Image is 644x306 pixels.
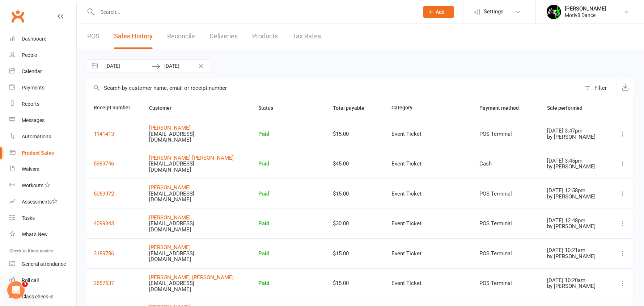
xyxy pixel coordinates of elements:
div: POS Terminal [479,251,534,257]
a: Reports [9,96,76,112]
a: Product Sales [9,145,76,161]
div: Paid [258,161,320,167]
div: POS Terminal [479,280,534,286]
div: Paid [258,131,320,137]
a: [PERSON_NAME] [149,184,191,191]
div: Event Ticket [392,131,467,137]
div: Event Ticket [392,191,467,197]
button: Total payable [333,104,373,112]
span: Customer [149,105,179,111]
div: $15.00 [333,191,379,197]
a: Clubworx [9,7,27,25]
div: Event Ticket [392,221,467,227]
button: 6069972 [94,189,114,198]
a: Payments [9,80,76,96]
div: Paid [258,251,320,257]
div: People [22,52,37,58]
th: Category [385,97,473,119]
a: Tax Rates [292,24,321,49]
div: Event Ticket [392,161,467,167]
div: Paid [258,191,320,197]
div: Event Ticket [392,280,467,286]
a: Assessments [9,194,76,210]
div: Class check-in [22,294,54,299]
a: Sales History [114,24,153,49]
a: Dashboard [9,31,76,47]
a: Roll call [9,272,76,289]
div: Reports [22,101,39,107]
button: Filter [581,79,617,97]
button: Interact with the calendar and add the check-in date for your trip. [88,60,101,72]
div: [EMAIL_ADDRESS][DOMAIN_NAME] [149,251,214,263]
button: Payment method [479,104,527,112]
span: Settings [484,4,504,20]
div: $15.00 [333,131,379,137]
iframe: Intercom live chat [7,281,25,299]
button: Clear Dates [195,59,207,73]
div: [DATE] 3:45pm [547,158,603,164]
div: Workouts [22,183,43,188]
div: Tasks [22,215,35,221]
button: Add [423,6,454,18]
div: by [PERSON_NAME] [547,253,603,260]
div: $15.00 [333,251,379,257]
input: To [160,60,211,72]
div: [EMAIL_ADDRESS][DOMAIN_NAME] [149,280,214,292]
button: 5989746 [94,159,114,168]
div: Waivers [22,166,39,172]
button: 2657637 [94,279,114,288]
div: [EMAIL_ADDRESS][DOMAIN_NAME] [149,131,214,143]
input: Search by customer name, email or receipt number [87,79,581,97]
div: [EMAIL_ADDRESS][DOMAIN_NAME] [149,221,214,232]
div: Paid [258,221,320,227]
a: [PERSON_NAME] [149,214,191,221]
a: Automations [9,129,76,145]
img: thumb_image1679272194.png [547,5,561,19]
a: Workouts [9,177,76,194]
div: Filter [594,84,607,92]
a: [PERSON_NAME] [149,244,191,251]
div: Calendar [22,68,42,74]
div: [EMAIL_ADDRESS][DOMAIN_NAME] [149,191,214,203]
div: by [PERSON_NAME] [547,194,603,200]
div: General attendance [22,261,66,267]
a: [PERSON_NAME] [149,125,191,131]
div: POS Terminal [479,191,534,197]
a: Calendar [9,63,76,80]
span: Add [436,9,445,15]
div: by [PERSON_NAME] [547,283,603,289]
a: What's New [9,226,76,243]
a: POS [87,24,99,49]
button: 3189786 [94,249,114,258]
a: Messages [9,112,76,129]
span: Status [258,105,281,111]
div: by [PERSON_NAME] [547,134,603,140]
div: [DATE] 12:48pm [547,218,603,224]
th: Receipt number [87,97,143,119]
button: Sale performed [547,104,590,112]
div: [PERSON_NAME] [565,5,606,12]
div: POS Terminal [479,221,534,227]
div: [EMAIL_ADDRESS][DOMAIN_NAME] [149,161,214,173]
button: Customer [149,104,179,112]
button: 1141413 [94,130,114,138]
div: $45.00 [333,161,379,167]
span: Total payable [333,105,373,111]
div: Messages [22,117,45,123]
div: by [PERSON_NAME] [547,223,603,230]
input: Search... [95,7,414,17]
div: What's New [22,231,48,237]
div: Motiv8 Dance [565,12,606,18]
div: [DATE] 12:58pm [547,188,603,194]
a: Reconcile [167,24,195,49]
span: 3 [22,281,28,287]
span: Sale performed [547,105,590,111]
a: [PERSON_NAME] [PERSON_NAME] [149,155,234,161]
div: Cash [479,161,534,167]
div: Assessments [22,199,58,205]
a: [PERSON_NAME] [PERSON_NAME] [149,274,234,281]
div: Roll call [22,277,39,283]
input: From [101,60,152,72]
button: 4099343 [94,219,114,228]
div: by [PERSON_NAME] [547,164,603,170]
